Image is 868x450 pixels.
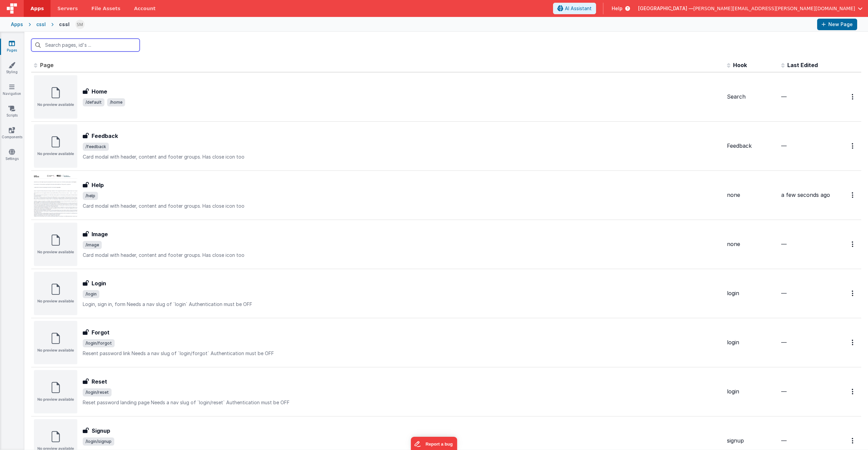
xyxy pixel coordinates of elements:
span: Last Edited [787,62,818,68]
div: login [727,339,776,346]
img: e9616e60dfe10b317d64a5e98ec8e357 [75,20,85,29]
div: cssl [59,21,70,28]
span: — [781,142,787,149]
span: /login/forgot [83,339,115,347]
p: Reset password landing page Needs a nav slug of `login/reset` Authentication must be OFF [83,399,722,406]
input: Search pages, id's ... [31,39,140,52]
h3: Login [92,279,106,287]
p: Card modal with header, content and footer groups. Has close icon too [83,252,722,259]
p: Card modal with header, content and footer groups. Has close icon too [83,154,722,160]
h3: Image [92,230,108,238]
h3: Reset [92,377,107,386]
span: /login/signup [83,437,114,446]
span: — [781,93,787,100]
span: — [781,388,787,395]
div: Search [727,93,776,101]
button: Options [848,385,859,398]
button: New Page [817,19,857,30]
span: Help [612,5,623,12]
button: [GEOGRAPHIC_DATA] — [PERSON_NAME][EMAIL_ADDRESS][PERSON_NAME][DOMAIN_NAME] [638,5,863,12]
span: Page [40,62,54,68]
div: Apps [11,21,23,28]
span: /feedback [83,143,109,151]
button: Options [848,90,859,104]
span: /login/reset [83,388,112,396]
button: Options [848,237,859,251]
button: Options [848,139,859,153]
h3: Forgot [92,328,110,336]
button: Options [848,286,859,300]
span: [PERSON_NAME][EMAIL_ADDRESS][PERSON_NAME][DOMAIN_NAME] [693,5,855,12]
span: [GEOGRAPHIC_DATA] — [638,5,693,12]
h3: Home [92,87,107,96]
div: none [727,191,776,199]
span: /default [83,98,104,106]
div: signup [727,437,776,445]
div: cssl [36,21,46,28]
span: /image [83,241,102,249]
span: — [781,241,787,247]
span: File Assets [92,5,121,12]
button: Options [848,434,859,448]
button: Options [848,188,859,202]
span: Apps [31,5,44,12]
span: /help [83,192,98,200]
h3: Signup [92,427,110,435]
button: Options [848,335,859,349]
span: Hook [733,62,747,68]
h3: Feedback [92,132,118,140]
button: AI Assistant [553,3,596,14]
span: — [781,339,787,346]
p: Login, sign in, form Needs a nav slug of `login` Authentication must be OFF [83,301,722,308]
div: Feedback [727,142,776,150]
span: /login [83,290,99,298]
span: a few seconds ago [781,191,830,198]
div: none [727,240,776,248]
div: login [727,388,776,395]
span: — [781,290,787,296]
span: AI Assistant [565,5,592,12]
span: Servers [57,5,78,12]
p: Resent password link Needs a nav slug of `login/forgot` Authentication must be OFF [83,350,722,357]
p: Card modal with header, content and footer groups. Has close icon too [83,203,722,209]
span: /home [107,98,125,106]
div: login [727,289,776,297]
span: — [781,437,787,444]
h3: Help [92,181,104,189]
